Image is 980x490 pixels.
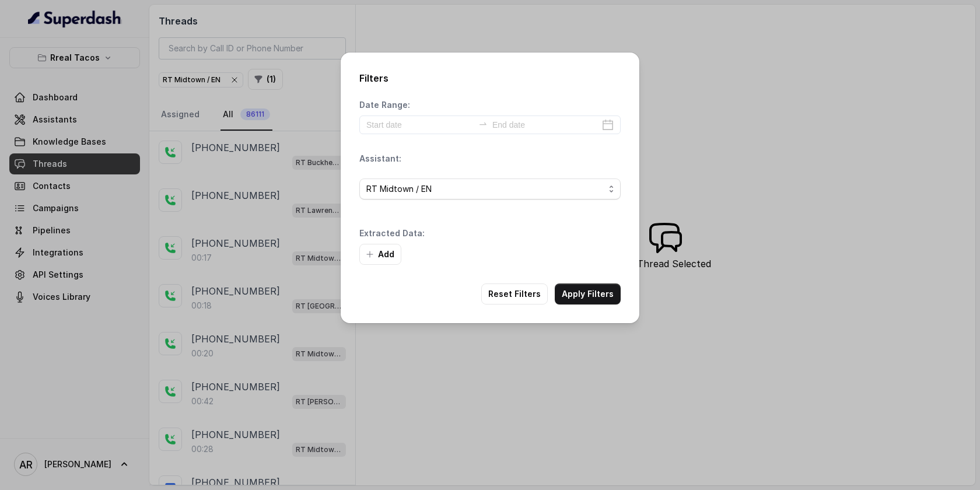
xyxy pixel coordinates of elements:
[359,178,621,199] button: RT Midtown / EN
[359,153,401,164] p: Assistant:
[359,228,425,239] p: Extracted Data:
[359,99,410,111] p: Date Range:
[492,118,600,131] input: End date
[478,119,488,128] span: swap-right
[555,283,621,304] button: Apply Filters
[366,182,604,196] span: RT Midtown / EN
[366,118,474,131] input: Start date
[478,119,488,128] span: to
[359,71,621,85] h2: Filters
[359,244,401,265] button: Add
[481,283,548,304] button: Reset Filters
